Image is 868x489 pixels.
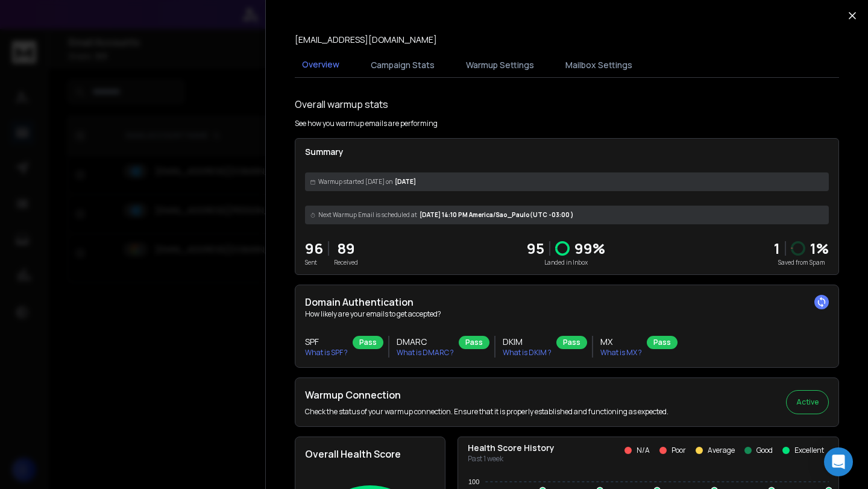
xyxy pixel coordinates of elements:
[556,336,587,349] div: Pass
[334,239,358,258] p: 89
[756,446,773,455] p: Good
[503,336,552,348] h3: DKIM
[468,454,555,464] p: Past 1 week
[305,388,668,402] h2: Warmup Connection
[558,52,640,78] button: Mailbox Settings
[786,390,829,414] button: Active
[305,407,668,417] p: Check the status of your warmup connection. Ensure that it is properly established and functionin...
[295,97,388,112] h1: Overall warmup stats
[527,239,544,258] p: 95
[574,239,605,258] p: 99 %
[305,146,829,158] p: Summary
[397,348,454,358] p: What is DMARC ?
[363,52,442,78] button: Campaign Stats
[503,348,552,358] p: What is DKIM ?
[305,239,323,258] p: 96
[318,210,417,219] span: Next Warmup Email is scheduled at
[295,34,437,46] p: [EMAIL_ADDRESS][DOMAIN_NAME]
[468,478,479,485] tspan: 100
[318,177,392,186] span: Warmup started [DATE] on
[794,446,824,455] p: Excellent
[305,336,348,348] h3: SPF
[305,258,323,267] p: Sent
[647,336,678,349] div: Pass
[671,446,686,455] p: Poor
[708,446,735,455] p: Average
[397,336,454,348] h3: DMARC
[600,336,642,348] h3: MX
[600,348,642,358] p: What is MX ?
[305,295,829,309] h2: Domain Authentication
[353,336,383,349] div: Pass
[305,348,348,358] p: What is SPF ?
[459,52,541,78] button: Warmup Settings
[334,258,358,267] p: Received
[459,336,489,349] div: Pass
[305,172,829,191] div: [DATE]
[305,309,829,319] p: How likely are your emails to get accepted?
[295,119,438,128] p: See how you warmup emails are performing
[295,51,347,79] button: Overview
[527,258,605,267] p: Landed in Inbox
[305,206,829,224] div: [DATE] 14:10 PM America/Sao_Paulo (UTC -03:00 )
[305,447,435,461] h2: Overall Health Score
[637,446,650,455] p: N/A
[824,447,853,476] div: Open Intercom Messenger
[810,239,829,258] p: 1 %
[774,238,780,258] strong: 1
[774,258,829,267] p: Saved from Spam
[468,442,555,454] p: Health Score History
